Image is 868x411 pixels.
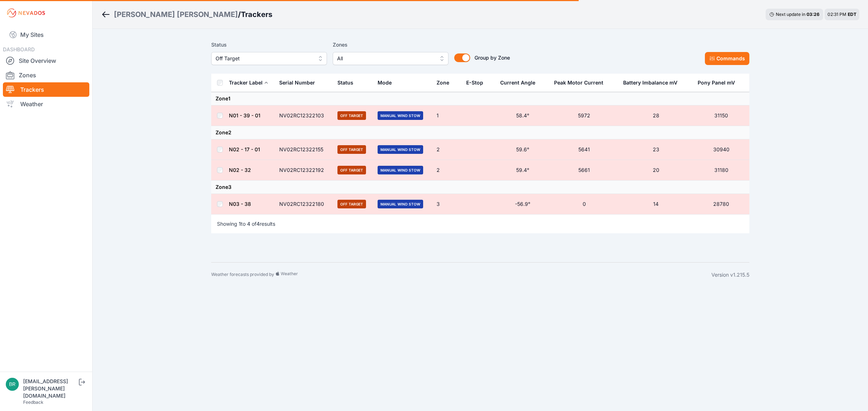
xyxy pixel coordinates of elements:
label: Zones [333,40,448,49]
button: Peak Motor Current [554,74,609,91]
td: 2 [432,139,461,160]
td: Zone 2 [211,126,749,139]
td: 28 [619,105,693,126]
td: 5972 [550,105,619,126]
div: Status [337,79,353,86]
a: N02 - 32 [229,167,251,173]
span: Off Target [337,145,366,154]
span: EDT [848,12,856,17]
div: Weather forecasts provided by [211,271,711,278]
td: 31150 [693,105,749,126]
td: 2 [432,160,461,181]
a: Site Overview [3,53,89,68]
td: 5641 [550,139,619,160]
a: N02 - 17 - 01 [229,146,260,152]
nav: Breadcrumb [101,5,272,24]
img: Nevados [6,7,46,19]
td: NV02RC12322103 [275,105,333,126]
td: 1 [432,105,461,126]
td: NV02RC12322155 [275,139,333,160]
button: Battery Imbalance mV [623,74,683,91]
span: Off Target [216,54,312,63]
div: Mode [378,79,392,86]
td: 23 [619,139,693,160]
button: Pony Panel mV [698,74,741,91]
span: 4 [247,221,250,227]
td: 59.4° [496,160,550,181]
span: Manual Wind Stow [378,145,423,154]
p: Showing to of results [217,220,275,228]
div: Serial Number [279,79,315,86]
div: Peak Motor Current [554,79,603,86]
button: Commands [705,52,749,65]
span: Next update in [776,12,805,17]
a: Trackers [3,82,89,97]
a: N01 - 39 - 01 [229,112,260,118]
a: Zones [3,68,89,82]
span: 4 [256,221,260,227]
div: Battery Imbalance mV [623,79,677,86]
a: Weather [3,97,89,111]
span: Manual Wind Stow [378,200,423,208]
td: 28780 [693,194,749,215]
div: 03 : 26 [807,12,820,17]
td: 31180 [693,160,749,181]
span: 02:31 PM [827,12,846,17]
span: Manual Wind Stow [378,111,423,120]
td: Zone 3 [211,181,749,194]
td: -56.9° [496,194,550,215]
button: Zone [437,74,455,91]
span: / [238,9,241,20]
td: Zone 1 [211,92,749,105]
span: DASHBOARD [3,46,35,52]
span: Group by Zone [475,55,510,61]
div: Zone [437,79,449,86]
h3: Trackers [241,9,272,20]
div: E-Stop [466,79,483,86]
div: Pony Panel mV [698,79,735,86]
a: Feedback [23,399,43,405]
td: 0 [550,194,619,215]
div: Current Angle [500,79,535,86]
label: Status [211,40,327,49]
td: NV02RC12322180 [275,194,333,215]
span: Off Target [337,111,366,120]
button: Current Angle [500,74,541,91]
div: [EMAIL_ADDRESS][PERSON_NAME][DOMAIN_NAME] [23,378,77,399]
div: Version v1.215.5 [711,271,749,278]
span: Manual Wind Stow [378,166,423,174]
td: 3 [432,194,461,215]
td: 58.4° [496,105,550,126]
td: 30940 [693,139,749,160]
td: 20 [619,160,693,181]
button: Serial Number [279,74,321,91]
button: E-Stop [466,74,489,91]
button: Tracker Label [229,74,268,91]
span: Off Target [337,200,366,208]
img: brayden.sanford@nevados.solar [6,378,19,391]
span: All [337,54,434,63]
div: Tracker Label [229,79,263,86]
a: My Sites [3,26,89,43]
td: 59.6° [496,139,550,160]
span: 1 [239,221,241,227]
td: 5661 [550,160,619,181]
span: Off Target [337,166,366,174]
button: All [333,52,448,65]
td: 14 [619,194,693,215]
button: Status [337,74,359,91]
button: Off Target [211,52,327,65]
td: NV02RC12322192 [275,160,333,181]
button: Mode [378,74,397,91]
a: N03 - 38 [229,201,251,207]
a: [PERSON_NAME] [PERSON_NAME] [114,9,238,20]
